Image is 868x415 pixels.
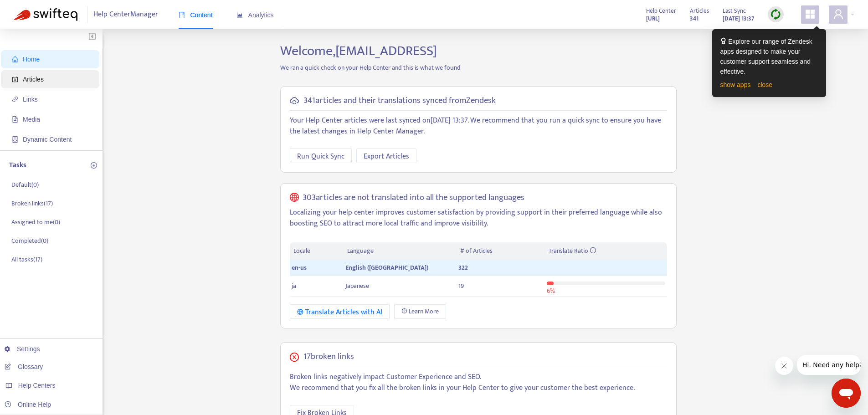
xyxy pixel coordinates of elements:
[457,242,544,260] th: # of Articles
[236,11,274,19] span: Analytics
[303,96,496,106] h5: 341 articles and their translations synced from Zendesk
[805,9,816,20] span: appstore
[833,9,844,20] span: user
[23,56,40,63] span: Home
[757,81,772,88] a: close
[11,199,53,208] p: Broken links ( 17 )
[290,207,667,229] p: Localizing your help center improves customer satisfaction by providing support in their preferre...
[11,180,39,190] p: Default ( 0 )
[723,14,754,24] strong: [DATE] 13:37
[345,262,428,273] span: English ([GEOGRAPHIC_DATA])
[290,96,299,105] span: cloud-sync
[723,6,746,16] span: Last Sync
[179,11,213,19] span: Content
[290,193,299,203] span: global
[409,307,439,317] span: Learn More
[690,14,699,24] strong: 341
[91,162,97,169] span: plus-circle
[5,345,40,353] a: Settings
[5,363,43,370] a: Glossary
[9,160,26,171] p: Tasks
[11,236,48,246] p: Completed ( 0 )
[297,307,382,318] div: Translate Articles with AI
[458,262,468,273] span: 322
[236,12,243,18] span: area-chart
[12,76,18,82] span: account-book
[23,76,44,83] span: Articles
[646,6,676,16] span: Help Center
[93,6,158,23] span: Help Center Manager
[11,255,42,264] p: All tasks ( 17 )
[11,217,60,227] p: Assigned to me ( 0 )
[303,193,524,203] h5: 303 articles are not translated into all the supported languages
[23,116,40,123] span: Media
[344,242,457,260] th: Language
[5,6,66,14] span: Hi. Need any help?
[832,379,861,408] iframe: Button to launch messaging window
[290,242,344,260] th: Locale
[646,13,660,24] a: [URL]
[364,151,409,162] span: Export Articles
[12,96,18,102] span: link
[292,262,307,273] span: en-us
[290,149,352,163] button: Run Quick Sync
[179,12,185,18] span: book
[18,382,56,389] span: Help Centers
[12,116,18,123] span: file-image
[770,9,781,20] img: sync.dc5367851b00ba804db3.png
[290,353,299,362] span: close-circle
[720,81,751,88] a: show apps
[273,63,683,72] p: We ran a quick check on your Help Center and this is what we found
[290,304,390,319] button: Translate Articles with AI
[290,372,667,394] p: Broken links negatively impact Customer Experience and SEO. We recommend that you fix all the bro...
[547,286,555,296] span: 6 %
[356,149,416,163] button: Export Articles
[303,352,354,362] h5: 17 broken links
[23,96,38,103] span: Links
[292,281,296,291] span: ja
[775,357,793,375] iframe: Close message
[720,36,818,77] div: Explore our range of Zendesk apps designed to make your customer support seamless and effective.
[280,40,437,62] span: Welcome, [EMAIL_ADDRESS]
[14,8,77,21] img: Swifteq
[12,136,18,143] span: container
[290,115,667,137] p: Your Help Center articles were last synced on [DATE] 13:37 . We recommend that you run a quick sy...
[297,151,344,162] span: Run Quick Sync
[12,56,18,62] span: home
[690,6,709,16] span: Articles
[345,281,369,291] span: Japanese
[23,136,72,143] span: Dynamic Content
[549,246,663,256] div: Translate Ratio
[458,281,464,291] span: 19
[5,401,51,408] a: Online Help
[797,355,861,375] iframe: Message from company
[394,304,446,319] a: Learn More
